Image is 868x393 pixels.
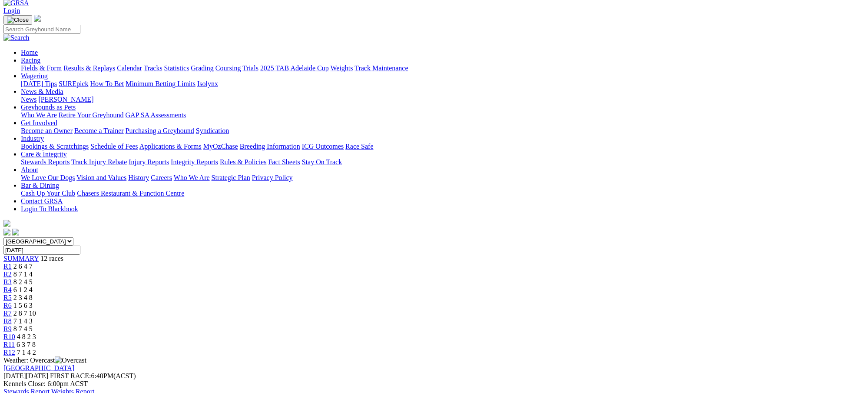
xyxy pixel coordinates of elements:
img: Overcast [55,356,86,364]
span: FIRST RACE: [50,372,91,380]
span: 8 7 1 4 [13,270,33,278]
div: Kennels Close: 6:00pm ACST [3,380,865,388]
a: Privacy Policy [252,174,293,181]
span: 4 8 2 3 [17,333,36,340]
a: R12 [3,349,15,356]
span: 8 2 4 5 [13,278,33,286]
a: Home [21,49,38,56]
a: [GEOGRAPHIC_DATA] [3,364,74,372]
a: Bookings & Scratchings [21,143,89,150]
a: Greyhounds as Pets [21,103,76,111]
a: R3 [3,278,12,286]
a: Applications & Forms [139,143,202,150]
a: Grading [191,64,214,72]
div: News & Media [21,96,865,103]
a: Who We Are [21,111,57,119]
a: [DATE] Tips [21,80,57,87]
a: Tracks [144,64,162,72]
a: R4 [3,286,12,293]
a: Login [3,7,20,14]
a: Injury Reports [129,158,169,166]
div: Bar & Dining [21,190,865,197]
span: 7 1 4 3 [13,317,33,325]
div: Greyhounds as Pets [21,111,865,119]
a: Care & Integrity [21,150,67,158]
a: Trials [242,64,258,72]
div: Industry [21,143,865,150]
a: ICG Outcomes [302,143,344,150]
a: R1 [3,263,12,270]
a: Cash Up Your Club [21,190,75,197]
input: Search [3,25,80,34]
img: logo-grsa-white.png [3,220,10,227]
div: Get Involved [21,127,865,135]
div: Care & Integrity [21,158,865,166]
span: 1 5 6 3 [13,302,33,309]
span: 8 7 4 5 [13,325,33,333]
a: SUMMARY [3,255,39,262]
div: About [21,174,865,182]
a: Rules & Policies [220,158,267,166]
img: facebook.svg [3,229,10,236]
div: Racing [21,64,865,72]
span: 2 6 4 7 [13,263,33,270]
a: Race Safe [345,143,373,150]
a: Fields & Form [21,64,62,72]
a: Who We Are [174,174,210,181]
span: 6:40PM(ACST) [50,372,136,380]
a: Minimum Betting Limits [126,80,195,87]
a: R2 [3,270,12,278]
a: Retire Your Greyhound [59,111,124,119]
a: Chasers Restaurant & Function Centre [77,190,184,197]
button: Toggle navigation [3,15,32,25]
a: Careers [151,174,172,181]
a: Schedule of Fees [90,143,138,150]
a: R5 [3,294,12,301]
a: Bar & Dining [21,182,59,189]
span: 6 1 2 4 [13,286,33,293]
a: Weights [331,64,353,72]
a: Results & Replays [63,64,115,72]
a: R7 [3,310,12,317]
img: twitter.svg [12,229,19,236]
a: News & Media [21,88,63,95]
a: Breeding Information [240,143,300,150]
a: Integrity Reports [171,158,218,166]
img: logo-grsa-white.png [34,15,41,22]
span: [DATE] [3,372,48,380]
a: SUREpick [59,80,88,87]
a: Purchasing a Greyhound [126,127,194,134]
a: Vision and Values [76,174,126,181]
a: Calendar [117,64,142,72]
a: Login To Blackbook [21,205,78,213]
a: Become an Owner [21,127,73,134]
a: Track Injury Rebate [71,158,127,166]
a: We Love Our Dogs [21,174,75,181]
a: Coursing [215,64,241,72]
span: 6 3 7 8 [17,341,36,348]
a: Industry [21,135,44,142]
a: R10 [3,333,15,340]
a: R11 [3,341,15,348]
a: 2025 TAB Adelaide Cup [260,64,329,72]
a: GAP SA Assessments [126,111,186,119]
a: Statistics [164,64,189,72]
input: Select date [3,246,80,255]
a: R8 [3,317,12,325]
a: Stewards Reports [21,158,70,166]
a: Isolynx [197,80,218,87]
span: 2 8 7 10 [13,310,36,317]
span: [DATE] [3,372,26,380]
a: Become a Trainer [74,127,124,134]
a: Fact Sheets [268,158,300,166]
a: Strategic Plan [212,174,250,181]
span: 12 races [40,255,63,262]
span: R6 [3,302,12,309]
